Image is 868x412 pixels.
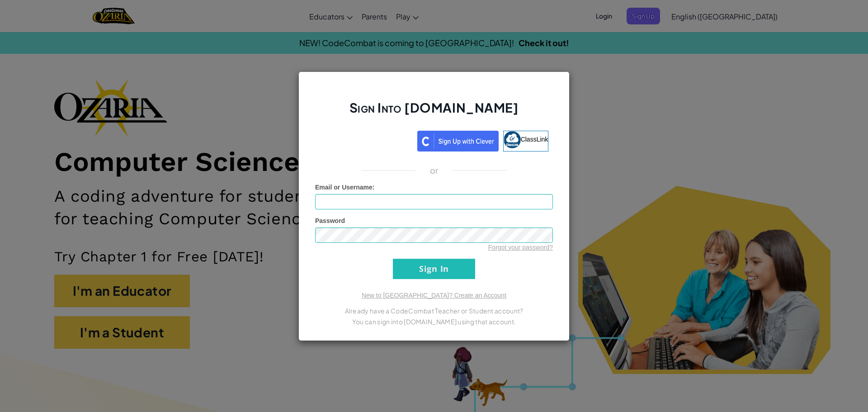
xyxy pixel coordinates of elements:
[315,184,373,191] span: Email or Username
[315,316,553,327] p: You can sign into [DOMAIN_NAME] using that account.
[504,131,521,148] img: classlink-logo-small.png
[393,259,475,279] input: Sign In
[315,99,553,125] h2: Sign Into [DOMAIN_NAME]
[521,135,548,142] span: ClassLink
[315,217,345,224] span: Password
[430,165,439,176] p: or
[488,244,553,251] a: Forgot your password?
[315,183,375,192] label: :
[315,130,417,150] iframe: Sign in with Google Button
[362,292,506,299] a: New to [GEOGRAPHIC_DATA]? Create an Account
[417,131,499,152] img: clever_sso_button@2x.png
[315,305,553,316] p: Already have a CodeCombat Teacher or Student account?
